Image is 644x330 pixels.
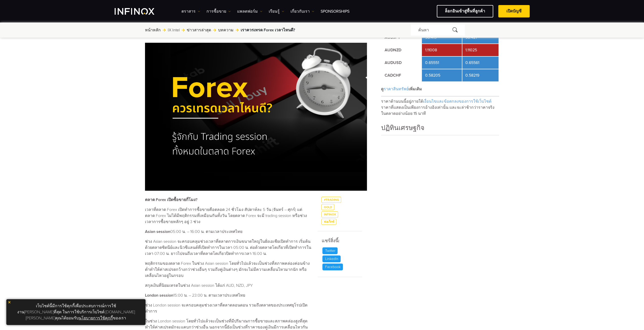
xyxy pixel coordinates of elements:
p: 05:00 น. – 16:00 น. ตามเวลาประเทศไทย [145,229,311,235]
a: IX Intel [168,27,180,33]
td: 0.65551 [422,57,462,69]
a: หน้าหลัก [145,27,161,33]
a: แพลตฟอร์ม [237,8,262,14]
strong: ตลาด Forex เปิดซื้อขายกี่โมง? [145,197,197,202]
img: arrow-right [213,29,216,32]
p: เว็บไซต์นี้มีการใช้คุกกี้เพื่อประสบการณ์การใช้งาน[PERSON_NAME]ที่สุด ในการใช้บริการเว็บไซต์ [DOMA... [9,302,143,322]
a: Twitter [321,247,339,254]
p: Twitter [322,247,338,254]
td: 1.11025 [462,44,499,56]
td: 0.58219 [462,69,499,81]
td: CADCHF [382,69,421,81]
h4: ปฏิทินเศรษฐกิจ [381,123,499,135]
strong: Asian session [145,229,170,234]
span: ราคาสินทรัพย์ [384,86,409,92]
td: 1.11008 [422,44,462,56]
td: AUDUSD [382,57,421,69]
p: พฤติกรรมของตลาด Forex ในช่วง Asian session โดยทั่วไปแล้วจะเป็นช่วงที่สภาพคล่องค่อนข้างต่ำทำให้ค่า... [145,260,311,279]
a: เกี่ยวกับเรา [290,8,314,14]
td: AUDNZD [382,44,421,56]
p: ช่วง London session จะครอบคลุมช่วงเวลาที่ตลาดลอนดอน รวมถึงตลาดของประเทศยุโรปเปิดทำการ [145,302,311,314]
span: เราควรเทรด Forex เวลาไหนดี? [241,27,295,33]
a: #Trading [321,197,341,203]
a: LinkedIn [321,255,342,262]
p: เวลาที่ตลาด Forex เปิดทำการซื้อขายคือตลอด 24 ชั่วโมง สัปดาห์ละ 5 วัน (จันทร์ – ศุกร์) แต่ตลาด For... [145,207,311,225]
img: arrow-right [236,29,239,32]
img: arrow-right [182,29,185,32]
a: Gold [321,204,334,210]
td: 0.65561 [462,57,499,69]
a: Sponsorships [321,8,349,14]
strong: London session [145,293,173,298]
img: arrow-right [163,29,166,32]
a: INFINOX Logo [115,8,166,15]
a: นโยบายการใช้คุกกี้ [79,316,113,321]
a: ล็อกอินเข้าสู่พื้นที่ลูกค้า [437,5,493,17]
img: yellow close icon [8,300,11,304]
p: 15:00 น. – 23:00 น. ตามเวลาประเทศไทย [145,292,311,298]
a: บทความ [218,27,234,33]
a: เรียนรู้ [269,8,284,14]
a: ตราสาร [181,8,200,14]
p: LinkedIn [322,255,341,262]
td: 0.58205 [422,69,462,81]
h5: แชร์สิ่งนี้: [321,237,362,244]
div: ค้นหา [411,25,465,36]
a: เปิดบัญชี [498,5,530,17]
div: ดู เพิ่มเติม [381,82,499,96]
a: INFINOX [321,211,338,217]
span: เงื่อนไขและข้อตกลงของการใช้เว็บไซต์ [423,99,491,104]
a: การซื้อขาย [206,8,231,14]
a: ข่าวสารล่าสุด [187,27,211,33]
p: ช่วง Asian session จะครอบคลุมช่วงเวลาที่ตลาดการเงินขนาดใหญ่ในฝั่งเอเชียเปิดทำการ เริ่มต้นด้วยตลาด... [145,238,311,257]
a: Facebook [321,263,344,270]
p: สกุลเงินที่นิยมเทรดในช่วง Asian session ได้แก่ AUD, NZD, JPY [145,282,311,289]
p: ราคาด้านบนนี้อยู่ภายใต้ ราคาที่แสดงเป็นเพียงการอ้างอิงเท่านั้น และจะล่าช้ากว่าราคาจริงในตลาดอย่าง... [381,96,499,117]
a: ฟอเร็กซ์ [321,219,336,225]
p: Facebook [322,263,343,270]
